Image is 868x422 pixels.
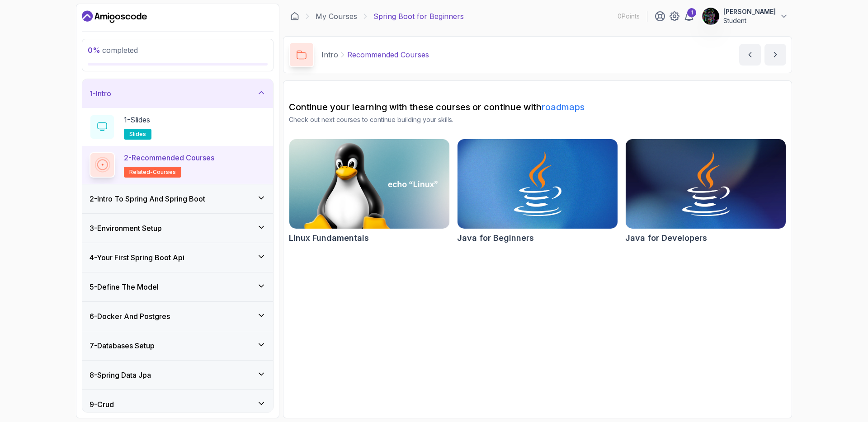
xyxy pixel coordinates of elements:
h3: 3 - Environment Setup [90,223,162,234]
a: Dashboard [290,12,299,21]
img: Linux Fundamentals card [289,139,449,229]
p: Intro [321,49,338,60]
p: 1 - Slides [124,114,150,125]
h2: Continue your learning with these courses or continue with [289,101,786,113]
button: next content [764,44,786,66]
p: [PERSON_NAME] [723,7,776,16]
a: Linux Fundamentals cardLinux Fundamentals [289,139,450,244]
a: roadmaps [542,102,585,113]
button: 2-Recommended Coursesrelated-courses [90,152,266,178]
a: Dashboard [82,9,147,24]
span: 0 % [88,46,100,55]
button: 3-Environment Setup [82,214,273,243]
img: Java for Developers card [626,139,786,229]
button: 2-Intro To Spring And Spring Boot [82,184,273,213]
h2: Java for Beginners [457,232,534,244]
h3: 2 - Intro To Spring And Spring Boot [90,193,205,204]
span: related-courses [129,169,176,176]
div: 1 [687,8,696,17]
h3: 1 - Intro [90,88,111,99]
h2: Linux Fundamentals [289,232,369,244]
button: 8-Spring Data Jpa [82,361,273,389]
h3: 5 - Define The Model [90,281,159,292]
a: My Courses [316,11,357,22]
h3: 4 - Your First Spring Boot Api [90,252,184,263]
a: Java for Beginners cardJava for Beginners [457,139,618,244]
h3: 8 - Spring Data Jpa [90,370,151,380]
button: user profile image[PERSON_NAME]Student [702,7,788,25]
p: Student [723,16,776,25]
a: 1 [684,11,694,22]
h3: 6 - Docker And Postgres [90,311,170,322]
img: Java for Beginners card [458,139,618,229]
p: Spring Boot for Beginners [373,11,464,22]
h2: Java for Developers [625,232,707,244]
button: previous content [739,44,761,66]
button: 1-Slidesslides [90,114,266,140]
a: Java for Developers cardJava for Developers [625,139,786,244]
p: 0 Points [618,12,640,21]
button: 6-Docker And Postgres [82,302,273,331]
h3: 7 - Databases Setup [90,340,155,351]
span: completed [88,46,138,55]
p: Check out next courses to continue building your skills. [289,115,786,124]
span: slides [129,131,146,138]
img: user profile image [702,8,719,25]
p: 2 - Recommended Courses [124,152,214,163]
button: 4-Your First Spring Boot Api [82,243,273,272]
h3: 9 - Crud [90,399,114,410]
button: 1-Intro [82,79,273,108]
button: 7-Databases Setup [82,331,273,360]
button: 9-Crud [82,390,273,419]
button: 5-Define The Model [82,272,273,301]
p: Recommended Courses [347,49,429,60]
